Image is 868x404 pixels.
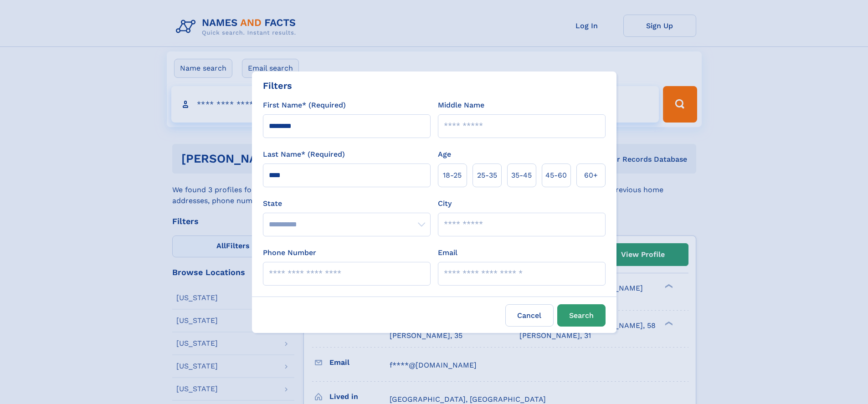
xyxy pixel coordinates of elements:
[263,100,346,111] label: First Name* (Required)
[443,170,462,181] span: 18‑25
[263,79,292,92] div: Filters
[263,198,431,209] label: State
[584,170,598,181] span: 60+
[511,170,532,181] span: 35‑45
[438,198,452,209] label: City
[505,304,554,327] label: Cancel
[477,170,497,181] span: 25‑35
[263,247,316,258] label: Phone Number
[438,247,457,258] label: Email
[263,149,345,160] label: Last Name* (Required)
[545,170,567,181] span: 45‑60
[438,100,484,111] label: Middle Name
[438,149,451,160] label: Age
[557,304,606,327] button: Search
